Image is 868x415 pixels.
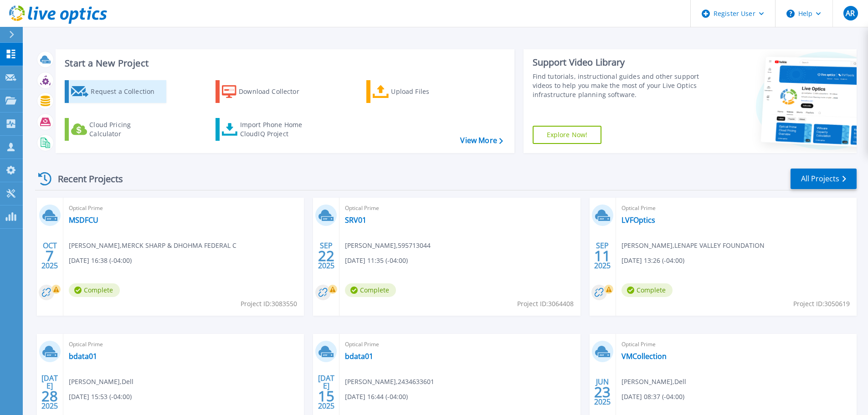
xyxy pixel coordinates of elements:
div: Upload Files [391,82,464,101]
span: [DATE] 13:26 (-04:00) [621,256,684,266]
span: [PERSON_NAME] , 595713044 [345,241,431,251]
span: [PERSON_NAME] , LENAPE VALLEY FOUNDATION [621,241,765,251]
span: [PERSON_NAME] , Dell [621,377,686,387]
span: [PERSON_NAME] , MERCK SHARP & DHOHMA FEDERAL C [69,241,236,251]
a: MSDFCU [69,215,98,225]
a: LVFOptics [621,215,655,225]
a: View More [460,136,503,145]
span: Optical Prime [69,339,298,349]
div: [DATE] 2025 [318,375,335,409]
span: Optical Prime [345,339,575,349]
span: Complete [69,283,120,297]
a: bdata01 [69,352,97,361]
span: Project ID: 3083550 [241,299,297,309]
span: AR [846,10,855,17]
span: Complete [621,283,673,297]
div: SEP 2025 [318,239,335,272]
div: Request a Collection [91,82,164,101]
span: Project ID: 3050619 [793,299,850,309]
div: Download Collector [239,82,312,101]
span: [DATE] 15:53 (-04:00) [69,392,132,402]
div: SEP 2025 [594,239,611,272]
span: [DATE] 16:44 (-04:00) [345,392,408,402]
span: 23 [594,388,611,396]
span: [DATE] 08:37 (-04:00) [621,392,684,402]
a: VMCollection [621,352,667,361]
span: [DATE] 11:35 (-04:00) [345,256,408,266]
span: Optical Prime [69,203,298,213]
span: 28 [41,392,58,400]
h3: Start a New Project [65,58,503,68]
span: Optical Prime [621,203,851,213]
span: 11 [594,252,611,260]
div: Support Video Library [533,56,703,68]
div: [DATE] 2025 [41,375,58,409]
span: 22 [318,252,334,260]
a: Request a Collection [65,80,166,103]
div: JUN 2025 [594,375,611,409]
a: Explore Now! [533,126,602,144]
div: OCT 2025 [41,239,58,272]
span: Project ID: 3064408 [517,299,574,309]
span: 15 [318,392,334,400]
div: Import Phone Home CloudIQ Project [240,120,311,138]
a: Download Collector [216,80,317,103]
span: Optical Prime [345,203,575,213]
a: All Projects [791,169,857,189]
span: [PERSON_NAME] , Dell [69,377,134,387]
span: [DATE] 16:38 (-04:00) [69,256,132,266]
div: Recent Projects [35,168,135,190]
div: Find tutorials, instructional guides and other support videos to help you make the most of your L... [533,72,703,99]
a: Cloud Pricing Calculator [65,118,166,141]
a: bdata01 [345,352,373,361]
span: [PERSON_NAME] , 2434633601 [345,377,434,387]
a: SRV01 [345,215,366,225]
span: 7 [46,252,54,260]
a: Upload Files [366,80,468,103]
span: Optical Prime [621,339,851,349]
div: Cloud Pricing Calculator [89,120,162,138]
span: Complete [345,283,396,297]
